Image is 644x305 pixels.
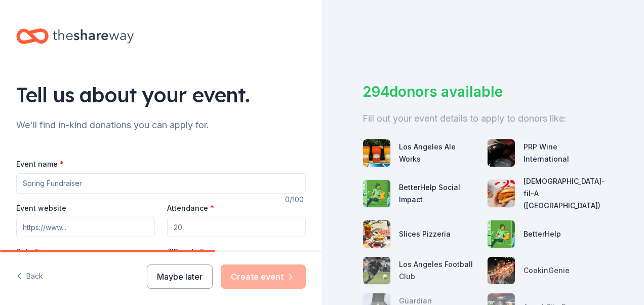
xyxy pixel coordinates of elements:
[363,220,390,248] img: photo for Slices Pizzeria
[167,203,214,213] label: Attendance
[488,139,515,167] img: photo for PRP Wine International
[16,203,66,213] label: Event website
[16,266,43,287] button: Back
[488,180,515,207] img: photo for Chick-fil-A (Los Angeles)
[363,139,390,167] img: photo for Los Angeles Ale Works
[363,110,603,127] div: Fill out your event details to apply to donors like:
[524,228,561,240] div: BetterHelp
[16,159,64,169] label: Event name
[399,141,479,165] div: Los Angeles Ale Works
[524,141,603,165] div: PRP Wine International
[16,247,155,257] label: Date
[363,180,390,207] img: photo for BetterHelp Social Impact
[16,117,306,133] div: We'll find in-kind donations you can apply for.
[167,217,306,237] input: 20
[524,175,605,212] div: [DEMOGRAPHIC_DATA]-fil-A ([GEOGRAPHIC_DATA])
[399,181,479,206] div: BetterHelp Social Impact
[16,217,155,237] input: https://www...
[285,194,306,206] div: 0 /100
[399,228,451,240] div: Slices Pizzeria
[167,247,204,257] label: ZIP code
[147,264,213,289] button: Maybe later
[488,220,515,248] img: photo for BetterHelp
[363,81,603,102] div: 294 donors available
[16,173,306,194] input: Spring Fundraiser
[16,81,306,109] div: Tell us about your event.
